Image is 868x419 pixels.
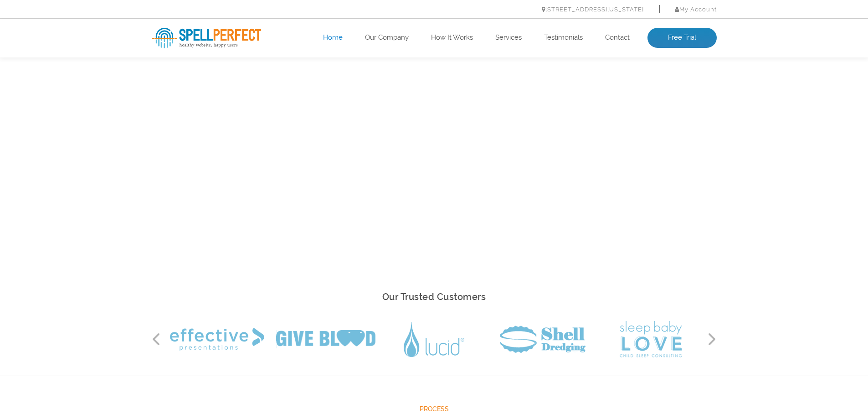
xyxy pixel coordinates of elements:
span: Process [152,403,717,415]
img: Lucid [404,322,464,357]
h2: Our Trusted Customers [152,289,717,305]
img: Shell Dredging [500,326,586,353]
img: Effective [170,328,264,351]
img: Sleep Baby Love [620,321,682,357]
button: Previous [152,332,161,346]
button: Next [708,332,717,346]
img: Give Blood [276,330,375,348]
